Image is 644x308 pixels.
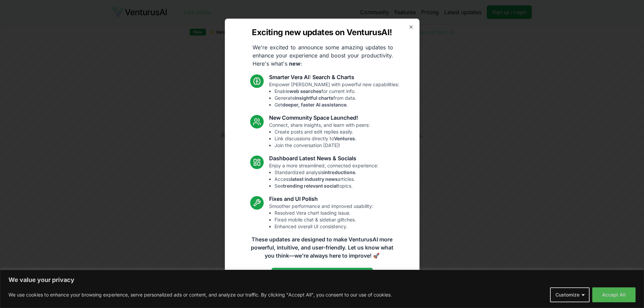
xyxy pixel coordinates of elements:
[295,95,333,101] strong: insightful charts
[275,142,370,149] li: Join the conversation [DATE]!
[283,183,338,189] strong: trending relevant social
[271,268,373,281] a: Read the full announcement on our blog!
[275,128,370,135] li: Create posts and edit replies easily.
[334,136,355,141] strong: Ventures
[269,195,373,203] h3: Fixes and UI Polish
[275,223,373,230] li: Enhanced overall UI consistency.
[275,176,378,183] li: Access articles.
[246,235,398,260] p: These updates are designed to make VenturusAI more powerful, intuitive, and user-friendly. Let us...
[252,27,392,38] h2: Exciting new updates on VenturusAI!
[275,95,399,101] li: Generate from data.
[269,122,370,149] p: Connect, share insights, and learn with peers:
[269,81,399,108] p: Empower [PERSON_NAME] with powerful new capabilities:
[289,60,301,67] strong: new
[282,102,347,108] strong: deeper, faster AI assistance
[291,176,338,182] strong: latest industry news
[324,169,355,175] strong: introductions
[289,88,321,94] strong: web searches
[275,135,370,142] li: Link discussions directly to .
[269,73,399,81] h3: Smarter Vera AI: Search & Charts
[275,210,373,216] li: Resolved Vera chart loading issue.
[269,162,378,189] p: Enjoy a more streamlined, connected experience:
[275,169,378,176] li: Standardized analysis .
[269,203,373,230] p: Smoother performance and improved usability:
[275,183,378,189] li: See topics.
[269,114,370,122] h3: New Community Space Launched!
[275,216,373,223] li: Fixed mobile chat & sidebar glitches.
[269,154,378,162] h3: Dashboard Latest News & Socials
[247,43,399,68] p: We're excited to announce some amazing updates to enhance your experience and boost your producti...
[275,101,399,108] li: Get .
[275,88,399,95] li: Enable for current info.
